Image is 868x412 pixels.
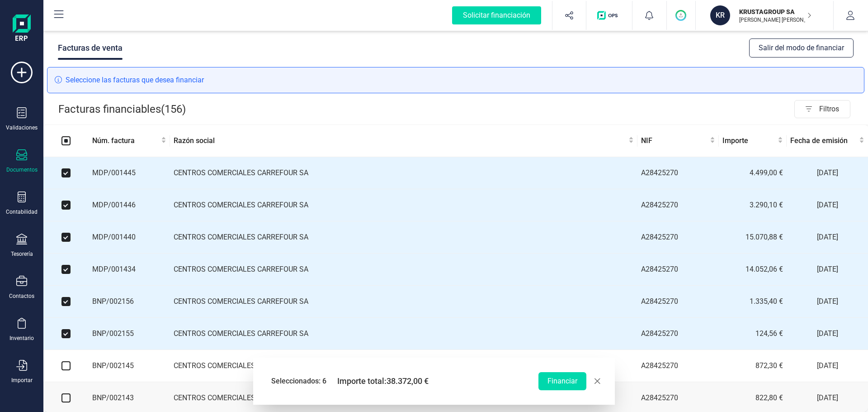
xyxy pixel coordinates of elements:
[787,350,868,382] td: [DATE]
[719,189,787,221] td: 3.290,10 €
[47,67,864,93] div: Seleccione las facturas que desea financiar
[787,254,868,286] td: [DATE]
[6,124,38,131] div: Validaciones
[89,221,170,254] td: MDP/001440
[637,318,719,350] td: A28425270
[637,157,719,189] td: A28425270
[787,286,868,318] td: [DATE]
[6,166,38,173] div: Documentos
[739,7,811,16] p: KRUSTAGROUP SA
[637,254,719,286] td: A28425270
[89,157,170,189] td: MDP/001445
[441,1,552,30] button: Solicitar financiación
[719,318,787,350] td: 124,56 €
[597,11,621,20] img: Logo de OPS
[719,350,787,382] td: 872,30 €
[787,221,868,254] td: [DATE]
[710,5,730,25] div: KR
[170,350,637,382] td: CENTROS COMERCIALES CARREFOUR SA
[641,135,708,146] span: NIF
[787,189,868,221] td: [DATE]
[11,250,33,258] div: Tesorería
[9,292,34,300] div: Contactos
[271,376,326,387] span: Seleccionados: 6
[89,254,170,286] td: MDP/001434
[89,318,170,350] td: BNP/002155
[170,318,637,350] td: CENTROS COMERCIALES CARREFOUR SA
[89,350,170,382] td: BNP/002145
[719,157,787,189] td: 4.499,00 €
[819,100,850,118] span: Filtros
[637,189,719,221] td: A28425270
[787,157,868,189] td: [DATE]
[6,208,38,216] div: Contabilidad
[538,372,586,390] button: Financiar
[722,135,776,146] span: Importe
[592,1,627,30] button: Logo de OPS
[719,286,787,318] td: 1.335,40 €
[170,221,637,254] td: CENTROS COMERCIALES CARREFOUR SA
[170,189,637,221] td: CENTROS COMERCIALES CARREFOUR SA
[707,1,822,30] button: KRKRUSTAGROUP SA[PERSON_NAME] [PERSON_NAME]
[719,254,787,286] td: 14.052,06 €
[452,6,541,24] div: Solicitar financiación
[58,100,186,118] p: Facturas financiables ( 156 )
[637,286,719,318] td: A28425270
[170,157,637,189] td: CENTROS COMERCIALES CARREFOUR SA
[337,375,429,388] span: Importe total:
[170,254,637,286] td: CENTROS COMERCIALES CARREFOUR SA
[637,221,719,254] td: A28425270
[749,38,854,57] button: Salir del modo de financiar
[13,14,31,43] img: Logo Finanedi
[794,100,850,118] button: Filtros
[170,286,637,318] td: CENTROS COMERCIALES CARREFOUR SA
[9,335,34,342] div: Inventario
[11,377,33,384] div: Importar
[387,376,429,386] span: 38.372,00 €
[739,16,811,24] p: [PERSON_NAME] [PERSON_NAME]
[790,135,857,146] span: Fecha de emisión
[89,189,170,221] td: MDP/001446
[92,135,159,146] span: Núm. factura
[637,350,719,382] td: A28425270
[174,135,627,146] span: Razón social
[787,318,868,350] td: [DATE]
[719,221,787,254] td: 15.070,88 €
[89,286,170,318] td: BNP/002156
[58,36,123,60] div: Facturas de venta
